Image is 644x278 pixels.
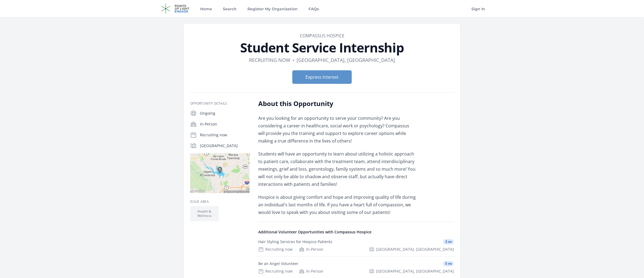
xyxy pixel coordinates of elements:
div: Recruiting now [258,269,293,274]
div: Recruiting now [258,247,293,252]
dd: Recruiting now [249,56,290,64]
a: Hair Styling Services for Hospice Patients 3 mi Recruiting now In-Person [GEOGRAPHIC_DATA], [GEOG... [256,235,456,256]
div: In-Person [299,269,323,274]
button: Express Interest [292,70,352,84]
p: Hospice is about giving comfort and hope and improving quality of life during an individual's las... [258,193,416,216]
div: Hair Styling Services for Hospice Patients [258,239,332,244]
h4: Additional Volunteer Opportunities with Compassus Hospice [258,229,454,235]
div: Be an Angel Volunteer [258,261,298,266]
span: 3 mi [443,239,454,244]
p: Students will have an opportunity to learn about utilizing a holistic approach to patient care, c... [258,150,416,188]
h1: Student Service Internship [190,41,454,54]
p: [GEOGRAPHIC_DATA] [200,143,250,148]
dd: [GEOGRAPHIC_DATA], [GEOGRAPHIC_DATA] [297,56,395,64]
span: [GEOGRAPHIC_DATA], [GEOGRAPHIC_DATA] [376,247,454,252]
img: Map [190,153,250,193]
p: Ongoing [200,111,250,116]
h2: About this Opportunity [258,99,416,108]
h3: Issue area [190,200,250,204]
a: Compassus Hospice [300,33,344,39]
div: In-Person [299,247,323,252]
p: Are you looking for an opportunity to serve your community? Are you considering a career in healt... [258,114,416,145]
h3: Opportunity Details [190,101,250,106]
div: • [293,56,294,64]
span: 5 mi [443,261,454,266]
span: [GEOGRAPHIC_DATA], [GEOGRAPHIC_DATA] [376,269,454,274]
li: Health & Wellness [190,206,219,221]
p: In-Person [200,121,250,127]
p: Recruiting now [200,132,250,138]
